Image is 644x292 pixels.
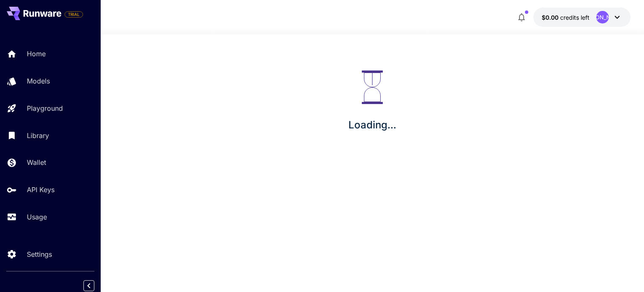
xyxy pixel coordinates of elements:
span: Add your payment card to enable full platform functionality. [65,9,83,19]
span: TRIAL [65,11,83,18]
p: Library [27,130,49,141]
p: Settings [27,249,52,259]
span: $0.00 [542,14,560,21]
button: Collapse sidebar [83,280,94,291]
p: Usage [27,212,47,222]
p: Loading... [348,117,396,133]
p: Playground [27,103,63,113]
button: $0.00[PERSON_NAME] [533,8,631,27]
p: Wallet [27,157,46,167]
p: Models [27,76,50,86]
span: credits left [560,14,589,21]
p: API Keys [27,185,55,195]
div: $0.00 [542,13,589,22]
p: Home [27,49,46,59]
div: [PERSON_NAME] [596,11,609,23]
